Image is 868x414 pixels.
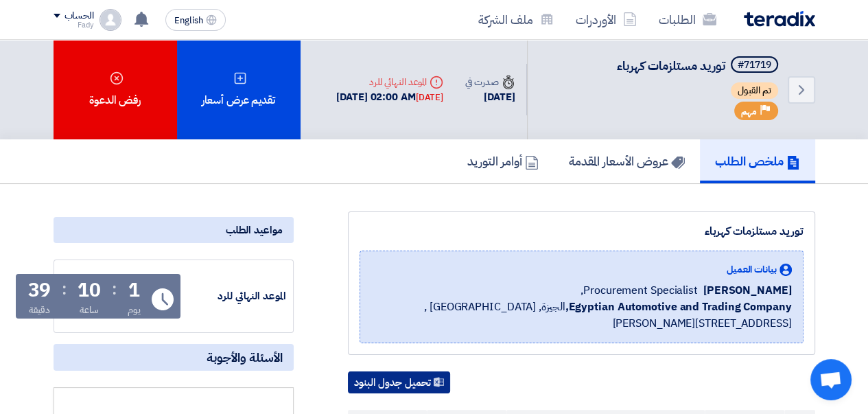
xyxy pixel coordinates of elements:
h5: ملخص الطلب [715,153,800,169]
div: الموعد النهائي للرد [336,75,443,89]
div: 39 [28,281,51,300]
span: [PERSON_NAME] [703,282,792,299]
div: #71719 [738,60,771,70]
div: مواعيد الطلب [54,217,294,243]
div: [DATE] [416,91,443,104]
img: Teradix logo [744,11,815,27]
a: ملف الشركة [467,3,565,36]
div: صدرت في [465,75,515,89]
a: الأوردرات [565,3,648,36]
div: [DATE] [465,89,515,105]
div: [DATE] 02:00 AM [336,89,443,105]
div: رفض الدعوة [54,40,177,139]
div: : [112,277,117,301]
div: تقديم عرض أسعار [177,40,301,139]
img: profile_test.png [99,9,121,31]
a: ملخص الطلب [700,139,815,183]
h5: عروض الأسعار المقدمة [569,153,685,169]
span: الجيزة, [GEOGRAPHIC_DATA] ,[STREET_ADDRESS][PERSON_NAME] [371,299,792,332]
a: الطلبات [648,3,727,36]
div: الموعد النهائي للرد [183,288,286,304]
span: Procurement Specialist, [580,282,698,299]
span: الأسئلة والأجوبة [207,349,283,365]
div: 10 [78,281,101,300]
b: Egyptian Automotive and Trading Company, [565,299,791,315]
div: : [62,277,67,301]
div: Open chat [810,359,852,400]
span: توريد مستلزمات كهرباء [617,56,725,75]
h5: توريد مستلزمات كهرباء [617,56,781,76]
div: ساعة [80,303,99,317]
div: توريد مستلزمات كهرباء [360,223,804,240]
span: English [174,16,203,25]
div: Fady [54,21,94,29]
h5: أوامر التوريد [467,153,539,169]
div: الحساب [64,10,94,22]
span: مهم [741,105,757,118]
a: أوامر التوريد [452,139,554,183]
span: بيانات العميل [727,262,777,277]
a: عروض الأسعار المقدمة [554,139,700,183]
button: تحميل جدول البنود [348,371,450,393]
div: 1 [128,281,140,300]
button: English [165,9,226,31]
span: تم القبول [731,82,778,99]
div: دقيقة [29,303,50,317]
div: يوم [128,303,141,317]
